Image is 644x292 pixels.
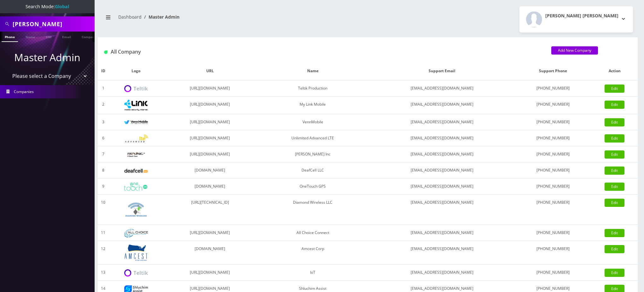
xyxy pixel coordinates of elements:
[256,80,369,96] td: Teltik Production
[515,178,592,195] td: [PHONE_NUMBER]
[124,244,148,261] img: Amcest Corp
[369,225,515,241] td: [EMAIL_ADDRESS][DOMAIN_NAME]
[163,80,256,96] td: [URL][DOMAIN_NAME]
[545,13,618,19] h2: [PERSON_NAME] [PERSON_NAME]
[98,265,108,281] td: 13
[256,178,369,195] td: OneTouch GPS
[163,178,256,195] td: [DOMAIN_NAME]
[163,62,256,80] th: URL
[163,130,256,146] td: [URL][DOMAIN_NAME]
[515,225,592,241] td: [PHONE_NUMBER]
[369,265,515,281] td: [EMAIL_ADDRESS][DOMAIN_NAME]
[605,85,624,93] a: Edit
[369,130,515,146] td: [EMAIL_ADDRESS][DOMAIN_NAME]
[256,62,369,80] th: Name
[256,265,369,281] td: IoT
[515,96,592,114] td: [PHONE_NUMBER]
[79,32,100,41] a: Company
[108,62,163,80] th: Logo
[515,241,592,265] td: [PHONE_NUMBER]
[515,80,592,96] td: [PHONE_NUMBER]
[515,195,592,225] td: [PHONE_NUMBER]
[515,146,592,162] td: [PHONE_NUMBER]
[142,14,179,20] li: Master Admin
[163,146,256,162] td: [URL][DOMAIN_NAME]
[256,162,369,178] td: DeafCell LLC
[43,32,55,41] a: SIM
[605,150,624,159] a: Edit
[98,80,108,96] td: 1
[59,32,74,41] a: Email
[2,32,18,42] a: Phone
[98,178,108,195] td: 9
[124,269,148,277] img: IoT
[605,166,624,175] a: Edit
[124,85,148,92] img: Teltik Production
[369,178,515,195] td: [EMAIL_ADDRESS][DOMAIN_NAME]
[256,146,369,162] td: [PERSON_NAME] Inc
[605,134,624,143] a: Edit
[369,146,515,162] td: [EMAIL_ADDRESS][DOMAIN_NAME]
[124,198,148,221] img: Diamond Wireless LLC
[551,46,598,55] a: Add New Company
[515,130,592,146] td: [PHONE_NUMBER]
[124,135,148,143] img: Unlimited Advanced LTE
[519,6,633,32] button: [PERSON_NAME] [PERSON_NAME]
[102,10,363,28] nav: breadcrumb
[256,114,369,130] td: VennMobile
[104,50,108,54] img: All Company
[369,162,515,178] td: [EMAIL_ADDRESS][DOMAIN_NAME]
[605,269,624,277] a: Edit
[515,265,592,281] td: [PHONE_NUMBER]
[98,130,108,146] td: 6
[163,96,256,114] td: [URL][DOMAIN_NAME]
[605,118,624,126] a: Edit
[124,183,148,191] img: OneTouch GPS
[256,241,369,265] td: Amcest Corp
[98,225,108,241] td: 11
[369,62,515,80] th: Support Email
[55,3,69,9] strong: Global
[369,96,515,114] td: [EMAIL_ADDRESS][DOMAIN_NAME]
[515,62,592,80] th: Support Phone
[124,229,148,237] img: All Choice Connect
[163,162,256,178] td: [DOMAIN_NAME]
[124,169,148,173] img: DeafCell LLC
[163,265,256,281] td: [URL][DOMAIN_NAME]
[592,62,638,80] th: Action
[163,241,256,265] td: [DOMAIN_NAME]
[515,114,592,130] td: [PHONE_NUMBER]
[26,3,69,9] span: Search Mode:
[163,114,256,130] td: [URL][DOMAIN_NAME]
[124,152,148,158] img: Rexing Inc
[369,114,515,130] td: [EMAIL_ADDRESS][DOMAIN_NAME]
[124,120,148,125] img: VennMobile
[98,241,108,265] td: 12
[369,195,515,225] td: [EMAIL_ADDRESS][DOMAIN_NAME]
[118,14,142,20] a: Dashboard
[14,89,34,94] span: Companies
[605,183,624,191] a: Edit
[256,225,369,241] td: All Choice Connect
[605,229,624,237] a: Edit
[98,96,108,114] td: 2
[98,146,108,162] td: 7
[104,49,542,55] h1: All Company
[256,96,369,114] td: My Link Mobile
[256,130,369,146] td: Unlimited Advanced LTE
[163,225,256,241] td: [URL][DOMAIN_NAME]
[124,100,148,111] img: My Link Mobile
[605,199,624,207] a: Edit
[98,114,108,130] td: 3
[98,62,108,80] th: ID
[163,195,256,225] td: [URL][TECHNICAL_ID]
[256,195,369,225] td: Diamond Wireless LLC
[98,195,108,225] td: 10
[369,80,515,96] td: [EMAIL_ADDRESS][DOMAIN_NAME]
[98,162,108,178] td: 8
[515,162,592,178] td: [PHONE_NUMBER]
[22,32,38,41] a: Name
[605,101,624,109] a: Edit
[13,18,93,30] input: Search All Companies
[605,245,624,253] a: Edit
